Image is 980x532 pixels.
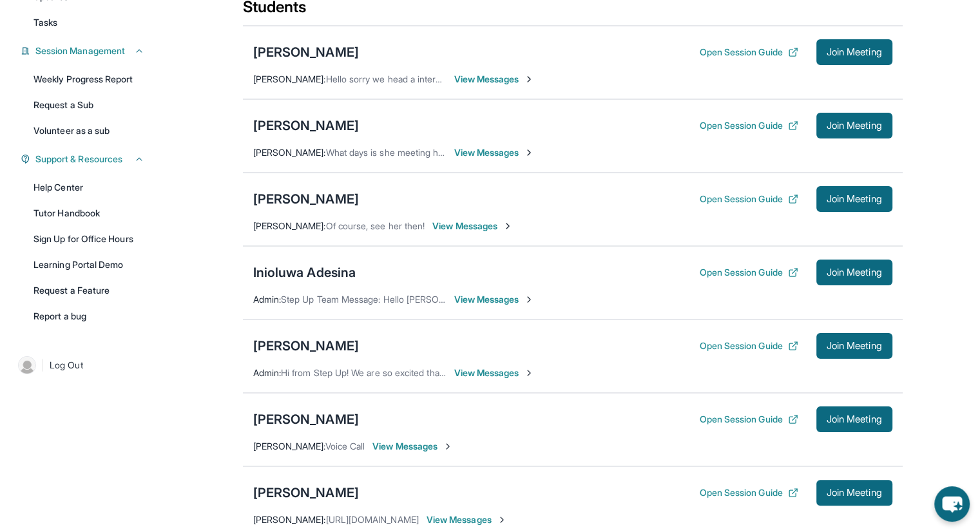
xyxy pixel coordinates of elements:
a: |Log Out [13,351,152,379]
button: Open Session Guide [699,193,798,205]
span: [PERSON_NAME] : [253,147,326,158]
div: [PERSON_NAME] [253,337,359,355]
a: Request a Sub [26,93,152,117]
img: Chevron-Right [497,515,507,525]
span: View Messages [454,146,535,159]
span: Join Meeting [827,195,882,203]
span: [PERSON_NAME] : [253,73,326,84]
button: Join Meeting [816,333,892,359]
div: [PERSON_NAME] [253,410,359,428]
span: Hello sorry we head a internet issue, we will see you [DATE] [326,73,572,84]
span: View Messages [454,293,535,306]
div: [PERSON_NAME] [253,43,359,61]
span: Session Management [35,44,125,57]
span: Join Meeting [827,269,882,276]
span: Log Out [50,359,83,372]
div: [PERSON_NAME] [253,190,359,208]
button: Join Meeting [816,39,892,65]
span: Tasks [34,16,57,29]
a: Volunteer as a sub [26,119,152,142]
span: View Messages [432,220,513,233]
span: Join Meeting [827,48,882,56]
a: Weekly Progress Report [26,68,152,91]
button: Join Meeting [816,186,892,212]
img: Chevron-Right [524,147,534,158]
div: Inioluwa Adesina [253,263,356,281]
button: Session Management [30,44,144,57]
a: Request a Feature [26,279,152,302]
span: View Messages [454,366,535,379]
a: Sign Up for Office Hours [26,227,152,251]
img: user-img [18,356,36,374]
button: Open Session Guide [699,46,798,59]
span: [PERSON_NAME] : [253,441,325,451]
span: Support & Resources [35,153,122,166]
span: | [41,357,44,373]
button: Open Session Guide [699,413,798,426]
img: Chevron-Right [524,294,534,305]
span: Admin : [253,367,281,378]
span: Voice Call [325,441,365,451]
a: Learning Portal Demo [26,253,152,276]
span: View Messages [454,73,535,86]
span: [URL][DOMAIN_NAME] [326,514,419,525]
span: Join Meeting [827,415,882,423]
span: [PERSON_NAME] : [253,514,326,525]
span: [PERSON_NAME] : [253,220,326,231]
img: Chevron-Right [524,368,534,378]
span: Join Meeting [827,342,882,350]
span: View Messages [372,440,453,453]
button: Join Meeting [816,260,892,285]
a: Report a bug [26,305,152,328]
span: Join Meeting [827,122,882,129]
button: Join Meeting [816,113,892,138]
span: View Messages [427,513,507,526]
img: Chevron-Right [524,74,534,84]
button: Open Session Guide [699,339,798,352]
button: Join Meeting [816,480,892,506]
button: chat-button [934,486,970,522]
div: [PERSON_NAME] [253,117,359,135]
button: Open Session Guide [699,486,798,499]
img: Chevron-Right [503,221,513,231]
img: Chevron-Right [443,441,453,451]
a: Tasks [26,11,152,34]
button: Support & Resources [30,153,144,166]
a: Help Center [26,176,152,199]
div: [PERSON_NAME] [253,484,359,502]
span: Join Meeting [827,489,882,497]
span: Of course, see her then! [326,220,425,231]
button: Join Meeting [816,406,892,432]
button: Open Session Guide [699,119,798,132]
span: Admin : [253,294,281,305]
button: Open Session Guide [699,266,798,279]
a: Tutor Handbook [26,202,152,225]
